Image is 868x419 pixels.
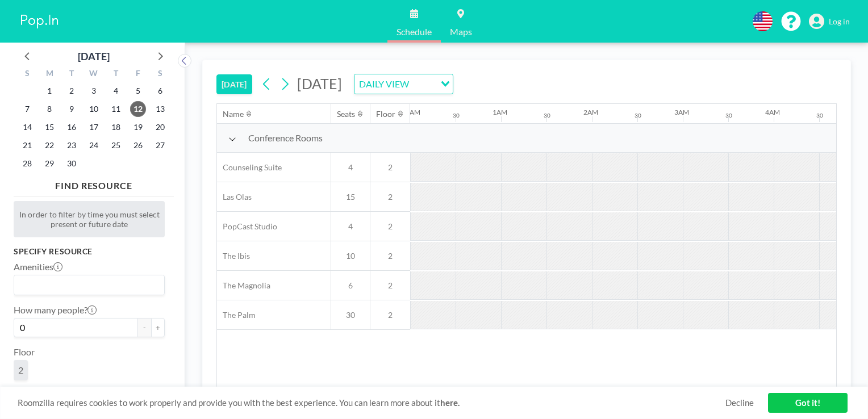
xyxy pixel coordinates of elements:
[64,83,80,99] span: Tuesday, September 2, 2025
[108,119,124,135] span: Thursday, September 18, 2025
[402,108,420,116] div: 12AM
[137,318,151,337] button: -
[809,14,850,30] a: Log in
[18,364,23,376] span: 2
[450,27,472,36] span: Maps
[370,310,410,320] span: 2
[16,67,39,82] div: S
[217,251,250,261] span: The Ibis
[18,10,61,33] img: organization-logo
[635,112,641,119] div: 30
[370,251,410,261] span: 2
[297,75,342,92] span: [DATE]
[337,109,355,119] div: Seats
[725,397,754,408] a: Decline
[151,318,165,337] button: +
[14,304,97,316] label: How many people?
[108,101,124,117] span: Thursday, September 11, 2025
[412,77,434,91] input: Search for option
[216,74,252,94] button: [DATE]
[152,119,168,135] span: Saturday, September 20, 2025
[217,221,277,232] span: PopCast Studio
[19,119,35,135] span: Sunday, September 14, 2025
[493,108,507,116] div: 1AM
[41,137,57,153] span: Monday, September 22, 2025
[83,67,105,82] div: W
[19,137,35,153] span: Sunday, September 21, 2025
[61,67,83,82] div: T
[354,74,453,94] div: Search for option
[370,221,410,232] span: 2
[674,108,689,116] div: 3AM
[357,77,411,91] span: DAILY VIEW
[223,109,244,119] div: Name
[130,83,146,99] span: Friday, September 5, 2025
[86,137,102,153] span: Wednesday, September 24, 2025
[370,162,410,173] span: 2
[86,83,102,99] span: Wednesday, September 3, 2025
[440,397,460,408] a: here.
[64,156,80,171] span: Tuesday, September 30, 2025
[15,278,158,292] input: Search for option
[130,119,146,135] span: Friday, September 19, 2025
[14,246,165,257] h3: Specify resource
[130,137,146,153] span: Friday, September 26, 2025
[64,101,80,117] span: Tuesday, September 9, 2025
[370,280,410,291] span: 2
[127,67,149,82] div: F
[816,112,823,119] div: 30
[78,48,110,64] div: [DATE]
[130,101,146,117] span: Friday, September 12, 2025
[331,221,370,232] span: 4
[108,83,124,99] span: Thursday, September 4, 2025
[18,397,725,408] span: Roomzilla requires cookies to work properly and provide you with the best experience. You can lea...
[64,119,80,135] span: Tuesday, September 16, 2025
[19,101,35,117] span: Sunday, September 7, 2025
[41,119,57,135] span: Monday, September 15, 2025
[14,175,174,191] h4: FIND RESOURCE
[583,108,598,116] div: 2AM
[725,112,732,119] div: 30
[19,156,35,171] span: Sunday, September 28, 2025
[217,280,270,291] span: The Magnolia
[217,192,252,202] span: Las Olas
[108,137,124,153] span: Thursday, September 25, 2025
[86,101,102,117] span: Wednesday, September 10, 2025
[14,346,35,358] label: Floor
[768,393,848,413] a: Got it!
[105,67,127,82] div: T
[217,162,282,173] span: Counseling Suite
[149,67,171,82] div: S
[370,192,410,202] span: 2
[14,201,165,237] div: In order to filter by time you must select present or future date
[331,310,370,320] span: 30
[217,310,256,320] span: The Palm
[331,280,370,291] span: 6
[64,137,80,153] span: Tuesday, September 23, 2025
[331,251,370,261] span: 10
[331,162,370,173] span: 4
[248,132,323,144] span: Conference Rooms
[331,192,370,202] span: 15
[152,83,168,99] span: Saturday, September 6, 2025
[14,261,62,273] label: Amenities
[41,101,57,117] span: Monday, September 8, 2025
[544,112,550,119] div: 30
[41,83,57,99] span: Monday, September 1, 2025
[453,112,460,119] div: 30
[397,27,432,36] span: Schedule
[152,101,168,117] span: Saturday, September 13, 2025
[152,137,168,153] span: Saturday, September 27, 2025
[14,275,164,295] div: Search for option
[86,119,102,135] span: Wednesday, September 17, 2025
[765,108,780,116] div: 4AM
[829,16,850,27] span: Log in
[376,109,395,119] div: Floor
[41,156,57,171] span: Monday, September 29, 2025
[39,67,61,82] div: M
